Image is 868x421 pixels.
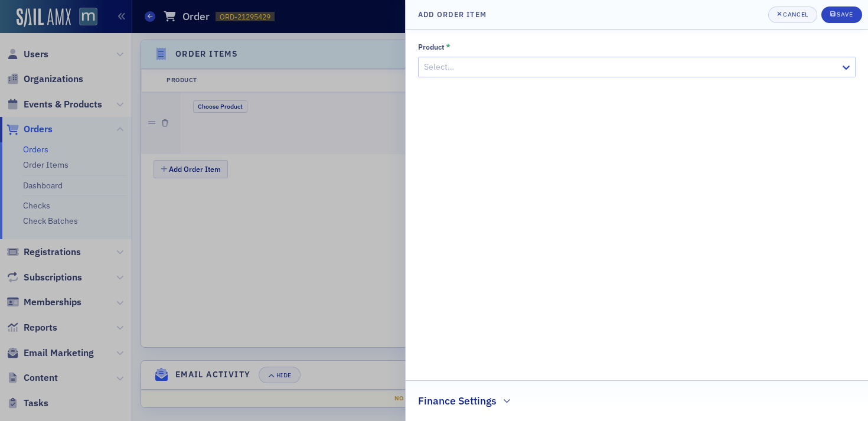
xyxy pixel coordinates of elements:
h2: Finance Settings [418,393,497,409]
h4: Add Order Item [418,9,487,19]
abbr: This field is required [446,42,451,53]
div: Cancel [783,11,808,18]
div: Save [837,11,853,18]
button: Save [821,6,862,23]
button: Cancel [768,6,817,23]
div: Product [418,43,445,51]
